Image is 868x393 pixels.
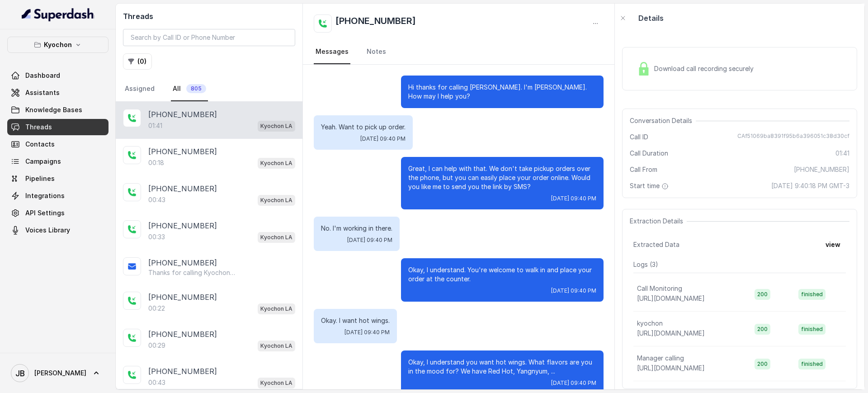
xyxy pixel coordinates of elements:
[25,140,55,149] span: Contacts
[148,195,165,204] p: 00:43
[44,39,72,50] p: Kyochon
[637,319,663,328] p: kyochon
[408,265,596,284] p: Okay, I understand. You're welcome to walk in and place your order at the counter.
[551,195,596,202] span: [DATE] 09:40 PM
[148,304,165,313] p: 00:22
[123,29,295,46] input: Search by Call ID or Phone Number
[633,240,679,249] span: Extracted Data
[171,77,208,101] a: All805
[798,324,826,335] span: finished
[755,289,770,300] span: 200
[148,109,217,120] p: [PHONE_NUMBER]
[7,37,108,53] button: Kyochon
[15,369,25,378] text: JB
[551,379,596,387] span: [DATE] 09:40 PM
[637,329,705,337] span: [URL][DOMAIN_NAME]
[186,84,206,93] span: 805
[630,133,648,142] span: Call ID
[7,222,108,238] a: Voices Library
[314,40,604,64] nav: Tabs
[321,316,390,325] p: Okay. I want hot wings.
[408,358,596,376] p: Okay, I understand you want hot wings. What flavors are you in the mood for? We have Red Hot, Yan...
[365,40,388,64] a: Notes
[408,83,596,101] p: Hi thanks for calling [PERSON_NAME]. I'm [PERSON_NAME]. How may I help you?
[637,294,705,302] span: [URL][DOMAIN_NAME]
[260,159,292,168] p: Kyochon LA
[344,329,390,336] span: [DATE] 09:40 PM
[148,366,217,377] p: [PHONE_NUMBER]
[7,67,108,84] a: Dashboard
[637,354,684,363] p: Manager calling
[408,164,596,191] p: Great, I can help with that. We don't take pickup orders over the phone, but you can easily place...
[25,71,60,80] span: Dashboard
[148,232,165,241] p: 00:33
[347,237,392,244] span: [DATE] 09:40 PM
[360,135,406,142] span: [DATE] 09:40 PM
[551,287,596,294] span: [DATE] 09:40 PM
[148,329,217,340] p: [PHONE_NUMBER]
[794,165,849,174] span: [PHONE_NUMBER]
[7,360,108,386] a: [PERSON_NAME]
[148,121,162,130] p: 01:41
[260,379,292,388] p: Kyochon LA
[25,226,70,235] span: Voices Library
[637,62,651,76] img: Lock Icon
[148,158,164,167] p: 00:18
[7,102,108,118] a: Knowledge Bases
[34,369,86,378] span: [PERSON_NAME]
[260,196,292,205] p: Kyochon LA
[755,359,770,369] span: 200
[321,224,392,233] p: No. I'm working in there.
[7,153,108,170] a: Campaigns
[820,237,846,253] button: view
[630,181,670,190] span: Start time
[630,149,668,158] span: Call Duration
[737,133,849,142] span: CAf51069ba8391f95b6a396051c38d30cf
[335,14,416,33] h2: [PHONE_NUMBER]
[148,378,165,387] p: 00:43
[123,53,152,70] button: (0)
[7,85,108,101] a: Assistants
[25,123,52,132] span: Threads
[771,181,849,190] span: [DATE] 9:40:18 PM GMT-3
[260,122,292,131] p: Kyochon LA
[123,77,156,101] a: Assigned
[630,165,657,174] span: Call From
[630,217,687,226] span: Extraction Details
[755,324,770,335] span: 200
[637,284,682,293] p: Call Monitoring
[148,183,217,194] p: [PHONE_NUMBER]
[123,11,295,22] h2: Threads
[798,289,826,300] span: finished
[7,170,108,187] a: Pipelines
[314,40,350,64] a: Messages
[798,359,826,369] span: finished
[25,105,82,114] span: Knowledge Bases
[637,364,705,372] span: [URL][DOMAIN_NAME]
[25,88,60,97] span: Assistants
[123,77,295,101] nav: Tabs
[148,220,217,231] p: [PHONE_NUMBER]
[25,174,55,183] span: Pipelines
[25,208,65,218] span: API Settings
[7,136,108,152] a: Contacts
[260,341,292,350] p: Kyochon LA
[321,123,406,132] p: Yeah. Want to pick up order.
[7,188,108,204] a: Integrations
[148,292,217,303] p: [PHONE_NUMBER]
[148,341,165,350] p: 00:29
[638,13,664,24] p: Details
[630,116,696,125] span: Conversation Details
[22,7,94,22] img: light.svg
[25,157,61,166] span: Campaigns
[260,233,292,242] p: Kyochon LA
[835,149,849,158] span: 01:41
[260,304,292,313] p: Kyochon LA
[633,260,846,269] p: Logs ( 3 )
[148,257,217,268] p: [PHONE_NUMBER]
[148,268,235,277] p: Thanks for calling Kyochon Chicken LA! Enjoy 15% off! Here’s the online order link: [URL][DOMAIN_...
[25,191,65,200] span: Integrations
[7,205,108,221] a: API Settings
[7,119,108,135] a: Threads
[148,146,217,157] p: [PHONE_NUMBER]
